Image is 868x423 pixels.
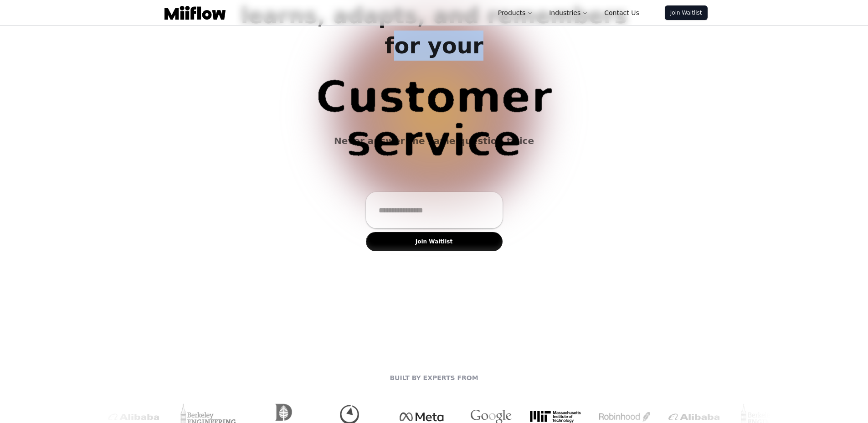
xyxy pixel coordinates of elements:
[164,6,226,20] img: Logo
[229,75,639,119] span: Biz ops
[229,75,639,163] span: Customer service
[99,373,770,382] h3: BUILT BY EXPERTS FROM
[665,5,708,20] a: Join Waitlist
[597,4,646,22] a: Contact Us
[366,232,503,251] button: Join Waitlist
[491,4,540,22] button: Products
[542,4,595,22] button: Industries
[161,6,229,20] a: Logo
[491,4,647,22] nav: Main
